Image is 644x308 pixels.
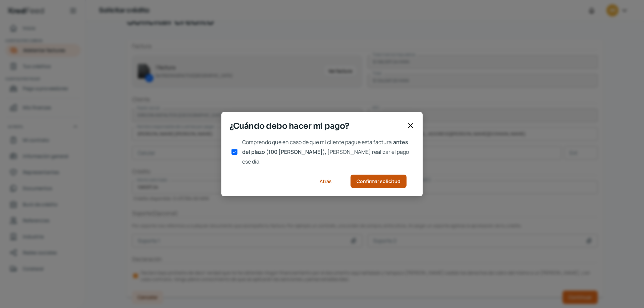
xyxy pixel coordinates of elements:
[351,175,407,188] button: Confirmar solicitud
[242,138,392,146] span: Comprendo que en caso de que mi cliente pague esta factura
[320,179,332,184] span: Atrás
[242,148,409,165] span: , [PERSON_NAME] realizar el pago ese día.
[357,179,400,184] span: Confirmar solicitud
[311,175,340,188] button: Atrás
[229,120,404,132] span: ¿Cuándo debo hacer mi pago?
